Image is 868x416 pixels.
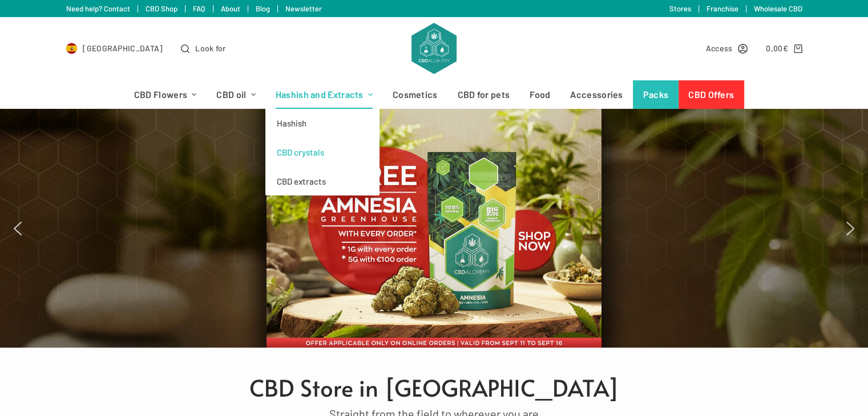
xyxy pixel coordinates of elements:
[706,43,733,53] font: Access
[706,4,738,13] a: Franchise
[216,89,246,100] font: CBD oil
[221,4,240,13] a: About
[83,43,163,53] font: [GEOGRAPHIC_DATA]
[66,43,78,54] img: ES Flag
[766,42,802,55] a: Shopping cart
[66,4,130,13] a: Need help? Contact
[181,42,225,55] button: Open search form
[195,43,225,53] font: Look for
[754,4,802,13] a: Wholesale CBD
[669,4,691,13] a: Stores
[841,219,859,238] img: next arrow
[782,43,788,53] span: €
[277,147,324,157] font: CBD crystals
[276,89,364,100] font: Hashish and Extracts
[66,42,163,55] a: Select Country
[530,89,550,100] font: Food
[9,219,27,238] img: previous arrow
[124,80,744,109] nav: Header menu
[277,176,326,186] font: CBD extracts
[249,372,619,403] font: CBD Store in [GEOGRAPHIC_DATA]
[393,89,438,100] font: Cosmetics
[643,89,669,100] font: Packs
[766,43,788,53] bdi: 0,00
[134,89,187,100] font: CBD Flowers
[146,4,177,13] a: CBD Shop
[285,4,322,13] a: Newsletter
[688,89,734,100] font: CBD Offers
[411,23,456,74] img: CBD Alchemy
[570,89,623,100] font: Accessories
[458,89,510,100] font: CBD for pets
[277,118,306,128] font: Hashish
[706,42,748,55] a: Access
[256,4,270,13] a: Blog
[193,4,205,13] a: FAQ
